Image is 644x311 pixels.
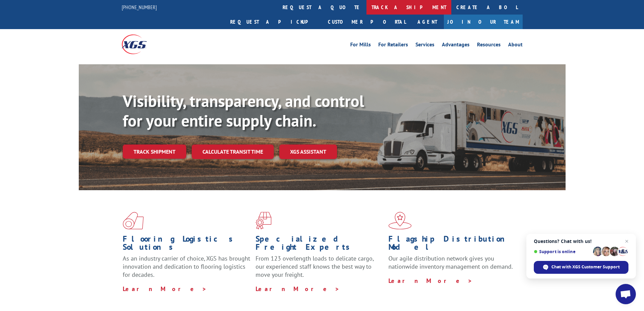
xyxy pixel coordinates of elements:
[411,15,444,29] a: Agent
[123,90,364,131] b: Visibility, transparency, and control for your entire supply chain.
[388,212,412,229] img: xgs-icon-flagship-distribution-model-red
[123,235,251,254] h1: Flooring Logistics Solutions
[256,235,383,254] h1: Specialized Freight Experts
[534,261,628,274] div: Chat with XGS Customer Support
[623,237,631,245] span: Close chat
[616,284,636,304] div: Open chat
[123,145,186,159] a: Track shipment
[323,15,411,29] a: Customer Portal
[477,42,501,49] a: Resources
[415,42,434,49] a: Services
[225,15,323,29] a: Request a pickup
[551,264,620,270] span: Chat with XGS Customer Support
[388,277,473,285] a: Learn More >
[350,42,371,49] a: For Mills
[256,212,271,229] img: xgs-icon-focused-on-flooring-red
[378,42,408,49] a: For Retailers
[388,254,513,270] span: Our agile distribution network gives you nationwide inventory management on demand.
[256,254,383,285] p: From 123 overlength loads to delicate cargo, our experienced staff knows the best way to move you...
[256,285,340,293] a: Learn More >
[122,4,157,10] a: [PHONE_NUMBER]
[123,212,144,229] img: xgs-icon-total-supply-chain-intelligence-red
[534,239,628,244] span: Questions? Chat with us!
[123,285,207,293] a: Learn More >
[442,42,470,49] a: Advantages
[534,249,591,254] span: Support is online
[388,235,516,254] h1: Flagship Distribution Model
[279,145,337,159] a: XGS ASSISTANT
[123,254,250,279] span: As an industry carrier of choice, XGS has brought innovation and dedication to flooring logistics...
[508,42,523,49] a: About
[192,145,274,159] a: Calculate transit time
[444,15,523,29] a: Join Our Team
